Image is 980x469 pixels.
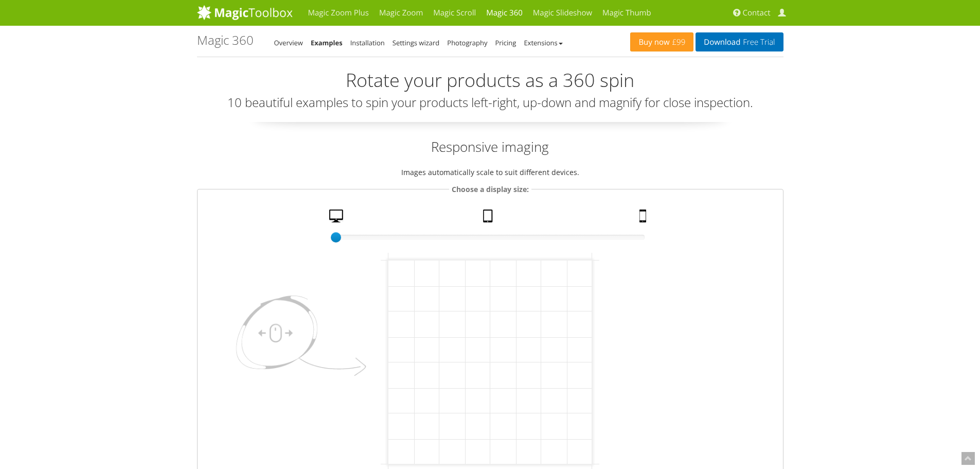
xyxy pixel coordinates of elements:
p: Images automatically scale to suit different devices. [197,166,783,178]
img: MagicToolbox.com - Image tools for your website [197,5,293,20]
h1: Magic 360 [197,33,254,47]
span: £99 [670,38,686,46]
h3: 10 beautiful examples to spin your products left-right, up-down and magnify for close inspection. [197,96,783,109]
a: Photography [447,38,487,47]
a: Settings wizard [393,38,440,47]
legend: Choose a display size: [449,183,531,195]
a: Pricing [495,38,516,47]
a: Installation [350,38,385,47]
a: Mobile [635,210,653,228]
span: Free Trial [740,38,775,46]
a: DownloadFree Trial [696,32,783,51]
a: Desktop [325,210,350,228]
h2: Responsive imaging [197,137,783,156]
h2: Rotate your products as a 360 spin [197,70,783,91]
a: Buy now£99 [630,32,693,51]
a: Extensions [524,38,562,47]
a: Examples [311,38,343,47]
a: Overview [274,38,303,47]
a: Tablet [479,210,500,228]
span: Contact [743,8,771,18]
